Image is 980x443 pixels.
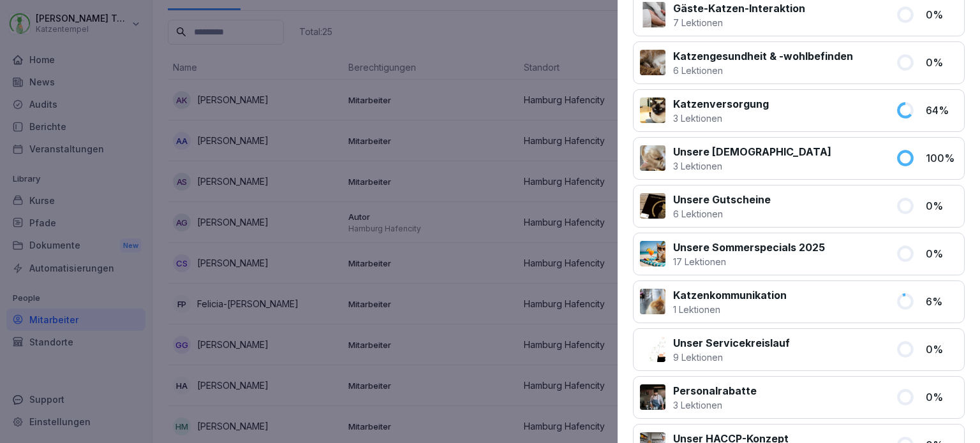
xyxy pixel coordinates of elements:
[673,192,771,207] p: Unsere Gutscheine
[926,103,958,118] p: 64 %
[926,55,958,70] p: 0 %
[926,7,958,22] p: 0 %
[673,159,831,173] p: 3 Lektionen
[673,398,757,412] p: 3 Lektionen
[673,64,853,77] p: 6 Lektionen
[673,351,790,364] p: 9 Lektionen
[673,16,805,29] p: 7 Lektionen
[926,198,958,214] p: 0 %
[673,207,771,221] p: 6 Lektionen
[673,112,769,125] p: 3 Lektionen
[673,96,769,112] p: Katzenversorgung
[673,144,831,159] p: Unsere [DEMOGRAPHIC_DATA]
[926,150,958,166] p: 100 %
[673,255,825,268] p: 17 Lektionen
[673,383,757,398] p: Personalrabatte
[926,294,958,309] p: 6 %
[673,48,853,64] p: Katzengesundheit & -wohlbefinden
[673,335,790,351] p: Unser Servicekreislauf
[926,342,958,357] p: 0 %
[926,246,958,261] p: 0 %
[673,303,787,316] p: 1 Lektionen
[673,287,787,303] p: Katzenkommunikation
[673,240,825,255] p: Unsere Sommerspecials 2025
[673,1,805,16] p: Gäste-Katzen-Interaktion
[926,389,958,405] p: 0 %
